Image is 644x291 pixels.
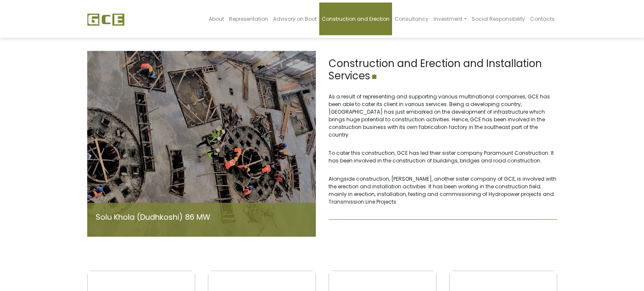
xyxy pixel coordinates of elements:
a: Advisory on Boot [271,3,319,35]
a: Contacts [528,3,557,35]
span: About [209,15,224,22]
p: Alongside construction, [PERSON_NAME], another sister company of GCE, is involved with the erecti... [329,175,557,206]
span: Social Responsibility [472,15,525,22]
span: Investment [434,15,462,22]
p: To cater this construction, GCE has led their sister company Paramount Construction. It has been ... [329,149,557,165]
a: Representation [227,3,271,35]
a: Social Responsibility [469,3,528,35]
h1: Construction and Erection and Installation Services [329,58,557,82]
span: Construction and Erection [322,15,390,22]
img: GCE Group [87,13,124,26]
a: Consultancy [392,3,431,35]
a: About [206,3,227,35]
a: Solu Khola (Dudhkoshi) 86 MW [96,212,210,222]
a: Investment [431,3,469,35]
span: Contacts [530,15,555,22]
span: Consultancy [395,15,428,22]
a: Construction and Erection [319,3,392,35]
p: As a result of representing and supporting various multinational companies, GCE has been able to ... [329,93,557,139]
img: Solu-Dudhkoshi-Erection-1.jpeg [87,51,316,237]
span: Representation [229,15,268,22]
span: Advisory on Boot [273,15,317,22]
